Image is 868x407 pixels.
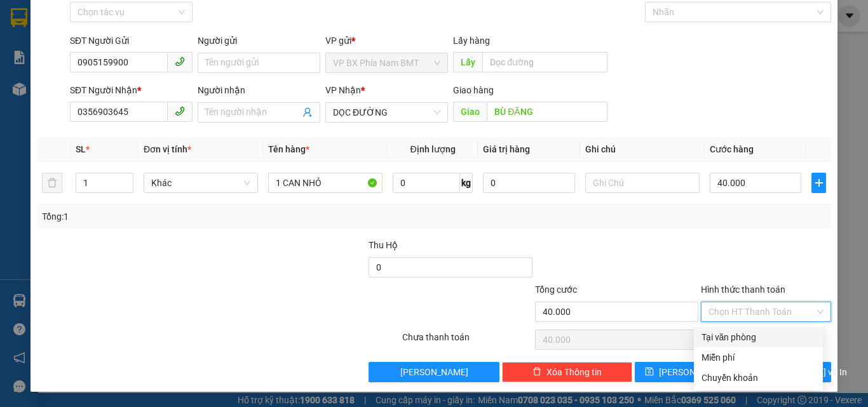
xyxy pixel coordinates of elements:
span: DỌC ĐƯỜNG [333,103,440,122]
span: Đơn vị tính [144,144,191,154]
div: Chuyển khoản [702,371,815,385]
div: Tổng: 1 [42,210,336,224]
label: Hình thức thanh toán [701,284,785,295]
button: plus [811,173,826,193]
span: VP BX Phía Nam BMT [333,53,440,72]
div: Người nhận [198,83,320,97]
span: Giao hàng [453,85,494,95]
span: VP Nhận [325,85,361,95]
span: phone [175,106,185,116]
button: [PERSON_NAME] [369,362,499,382]
th: Ghi chú [580,137,705,162]
div: Người gửi [198,34,320,48]
span: Giao [453,102,487,122]
button: save[PERSON_NAME] [635,362,732,382]
input: 0 [483,173,574,193]
div: Chưa thanh toán [401,330,534,352]
span: Lấy [453,52,482,72]
span: Thu Hộ [369,240,398,250]
div: SĐT Người Gửi [70,34,193,48]
div: Tại văn phòng [702,330,815,344]
span: plus [812,178,825,188]
span: Tên hàng [268,144,309,154]
span: kg [460,173,473,193]
span: [PERSON_NAME] [400,365,468,379]
span: Tổng cước [535,284,577,295]
span: Lấy hàng [453,36,490,46]
span: Định lượng [410,144,455,154]
input: Dọc đường [482,52,607,72]
button: delete [42,173,62,193]
input: Ghi Chú [585,173,700,193]
span: Cước hàng [710,144,754,154]
span: save [645,367,654,377]
div: SĐT Người Nhận [70,83,193,97]
input: Dọc đường [487,102,607,122]
span: Khác [151,173,250,192]
button: printer[PERSON_NAME] và In [734,362,831,382]
span: phone [175,57,185,67]
div: Miễn phí [702,350,815,364]
input: VD: Bàn, Ghế [268,173,383,193]
button: deleteXóa Thông tin [502,362,632,382]
span: Xóa Thông tin [546,365,602,379]
span: SL [76,144,86,154]
div: VP gửi [325,34,448,48]
span: delete [532,367,541,377]
span: Giá trị hàng [483,144,530,154]
span: [PERSON_NAME] [659,365,727,379]
span: user-add [302,107,313,117]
